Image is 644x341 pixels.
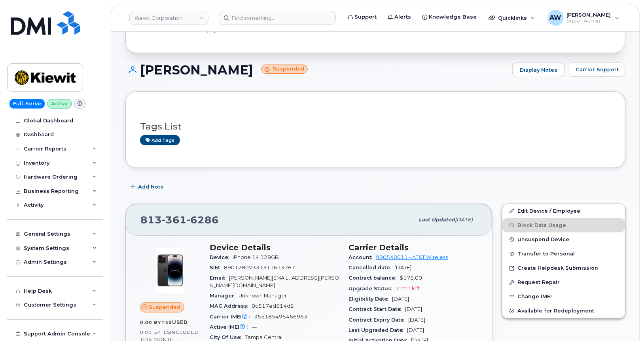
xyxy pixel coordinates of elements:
a: Edit Device / Employee [502,204,625,218]
span: [DATE] [407,327,424,333]
span: [DATE] [392,296,409,302]
span: Carrier Support [576,66,619,73]
span: Eligibility Date [349,296,392,302]
span: Add Note [138,183,164,191]
span: iPhone 14 128GB [233,254,279,260]
span: Suspended [149,303,181,311]
h3: Device Details [210,243,339,252]
span: Unknown Manager [239,293,287,299]
span: Last Upgraded Date [349,327,407,333]
span: MAC Address [210,303,252,309]
span: Active IMEI [210,324,252,330]
h3: Carrier Details [349,243,478,252]
span: Email [210,275,229,281]
a: Display Notes [512,63,565,78]
a: Support [342,9,382,25]
h1: [PERSON_NAME] [125,63,508,77]
button: Unsuspend Device [502,232,625,247]
span: Manager [210,293,239,299]
span: [DATE] [455,217,473,223]
span: City Of Use [210,334,245,340]
span: 361 [162,214,187,226]
span: Device [210,254,233,260]
a: Alerts [382,9,417,25]
iframe: Messenger Launcher [610,307,638,335]
span: Unsuspend Device [517,236,569,242]
span: Last updated [419,217,455,223]
span: [PERSON_NAME] [567,11,611,18]
span: Carrier IMEI [210,314,254,320]
span: SIM [210,265,224,271]
span: Contract balance [349,275,400,281]
span: 0.00 Bytes [140,320,172,325]
span: Cancelled date [349,265,394,271]
span: used [172,319,188,325]
button: Add Note [125,180,170,194]
span: 7 mth left [396,286,420,291]
span: 6286 [187,214,219,226]
span: Support [354,13,377,21]
span: [DATE] [394,265,411,271]
a: Add tags [140,135,180,145]
span: 355185495466963 [254,314,307,320]
span: [DATE] [405,306,422,312]
img: image20231002-3703462-njx0qo.jpeg [146,247,194,294]
span: 813 [140,214,219,226]
span: 0.00 Bytes [140,330,170,335]
span: Contract Expiry Date [349,317,408,323]
button: Carrier Support [569,63,625,77]
a: Kiewit Corporation [129,11,208,25]
span: Upgrade Status [349,286,396,291]
span: AW [550,13,562,23]
button: Transfer to Personal [502,247,625,261]
button: Available for Redeployment [502,304,625,318]
span: Knowledge Base [429,13,477,21]
button: Block Data Usage [502,218,625,232]
span: Quicklinks [498,15,527,21]
div: Alyssa Wagner [542,10,625,26]
div: Quicklinks [483,10,541,26]
a: 990540011 - AT&T Wireless [376,254,448,260]
h3: Tags List [140,122,611,131]
a: Create Helpdesk Submission [502,261,625,275]
span: Tampa Central [245,334,282,340]
span: 89012807331311613767 [224,265,295,271]
a: Knowledge Base [417,9,482,25]
span: [DATE] [408,317,425,323]
span: $175.00 [400,275,422,281]
span: Account [349,254,376,260]
span: [PERSON_NAME][EMAIL_ADDRESS][PERSON_NAME][DOMAIN_NAME] [210,275,339,288]
span: Available for Redeployment [517,308,594,314]
small: Suspended [261,65,308,74]
span: Alerts [394,13,411,21]
button: Change IMEI [502,290,625,304]
button: Request Repair [502,275,625,290]
span: Super Admin [567,18,611,24]
span: 0c517ed514d2 [252,303,294,309]
span: Contract Start Date [349,306,405,312]
input: Find something... [219,11,336,25]
span: — [252,324,257,330]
